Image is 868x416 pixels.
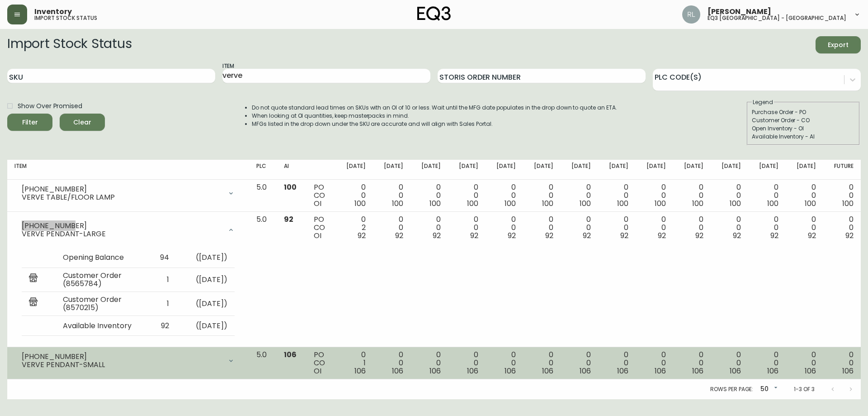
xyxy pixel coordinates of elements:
span: 106 [842,366,854,376]
div: 0 0 [680,183,703,208]
span: OI [314,230,321,241]
div: 0 0 [643,183,666,208]
span: 92 [733,230,741,241]
div: 0 2 [343,215,366,240]
span: 100 [655,198,666,209]
td: Customer Order (8570215) [56,292,146,316]
span: 92 [583,230,591,241]
span: 92 [508,230,516,241]
div: 50 [757,382,779,397]
div: 0 0 [455,215,478,240]
span: 100 [805,198,816,209]
div: 0 0 [830,215,854,240]
span: 92 [433,230,441,241]
td: 5.0 [249,180,277,212]
span: 106 [655,366,666,376]
div: 0 0 [418,183,441,208]
td: ( [DATE] ) [176,292,235,316]
li: MFGs listed in the drop down under the SKU are accurate and will align with Sales Portal. [252,120,617,128]
span: 100 [617,198,628,209]
div: [PHONE_NUMBER] [22,353,222,361]
img: logo [417,6,451,21]
span: 92 [770,230,778,241]
div: PO CO [314,215,328,240]
div: [PHONE_NUMBER]VERVE TABLE/FLOOR LAMP [14,183,242,203]
span: 92 [620,230,628,241]
span: 100 [467,198,478,209]
div: Purchase Order - PO [752,108,855,116]
th: [DATE] [486,160,523,180]
span: OI [314,198,321,209]
div: 0 0 [605,351,628,375]
span: Inventory [34,8,72,15]
div: 0 0 [755,183,778,208]
td: ( [DATE] ) [176,268,235,292]
div: 0 0 [568,351,591,375]
img: 91cc3602ba8cb70ae1ccf1ad2913f397 [682,5,700,24]
span: 106 [429,366,441,376]
button: Export [816,36,861,53]
span: 100 [505,198,516,209]
th: [DATE] [373,160,410,180]
span: OI [314,366,321,376]
p: 1-3 of 3 [794,385,815,393]
div: [PHONE_NUMBER] [22,222,222,230]
div: [PHONE_NUMBER]VERVE PENDANT-SMALL [14,351,242,371]
div: Customer Order - CO [752,116,855,124]
span: [PERSON_NAME] [708,8,771,15]
th: [DATE] [523,160,561,180]
div: Available Inventory - AI [752,133,855,141]
div: 0 0 [643,215,666,240]
div: 0 0 [568,215,591,240]
div: VERVE PENDANT-LARGE [22,230,222,238]
img: retail_report.svg [29,273,38,284]
span: Show Over Promised [18,101,82,111]
h5: eq3 [GEOGRAPHIC_DATA] - [GEOGRAPHIC_DATA] [708,15,846,21]
div: 0 0 [380,183,403,208]
span: 106 [580,366,591,376]
span: 100 [767,198,778,209]
th: PLC [249,160,277,180]
td: Customer Order (8565784) [56,268,146,292]
img: retail_report.svg [29,297,38,308]
div: 0 1 [343,351,366,375]
span: 106 [392,366,403,376]
div: 0 0 [718,215,741,240]
span: 100 [392,198,403,209]
th: [DATE] [673,160,711,180]
span: 100 [842,198,854,209]
div: 0 0 [493,351,516,375]
legend: Legend [752,98,774,106]
th: [DATE] [748,160,786,180]
span: 92 [358,230,366,241]
th: [DATE] [448,160,486,180]
div: Open Inventory - OI [752,124,855,133]
th: [DATE] [711,160,748,180]
span: 92 [695,230,703,241]
div: [PHONE_NUMBER]VERVE PENDANT-LARGE [14,215,242,244]
span: 100 [542,198,553,209]
div: 0 0 [380,351,403,375]
th: [DATE] [335,160,373,180]
th: [DATE] [598,160,636,180]
div: 0 0 [793,183,816,208]
span: 106 [617,366,628,376]
h2: Import Stock Status [7,36,132,53]
span: 100 [730,198,741,209]
div: 0 0 [530,351,553,375]
span: 92 [658,230,666,241]
div: PO CO [314,351,328,375]
span: 100 [429,198,441,209]
span: 100 [284,182,297,192]
span: 100 [580,198,591,209]
div: 0 0 [418,351,441,375]
td: ( [DATE] ) [176,316,235,336]
span: 100 [692,198,703,209]
div: 0 0 [793,215,816,240]
div: 0 0 [680,351,703,375]
span: 106 [542,366,553,376]
th: [DATE] [786,160,823,180]
div: VERVE PENDANT-SMALL [22,361,222,369]
button: Clear [60,114,105,131]
p: Rows per page: [710,385,753,393]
